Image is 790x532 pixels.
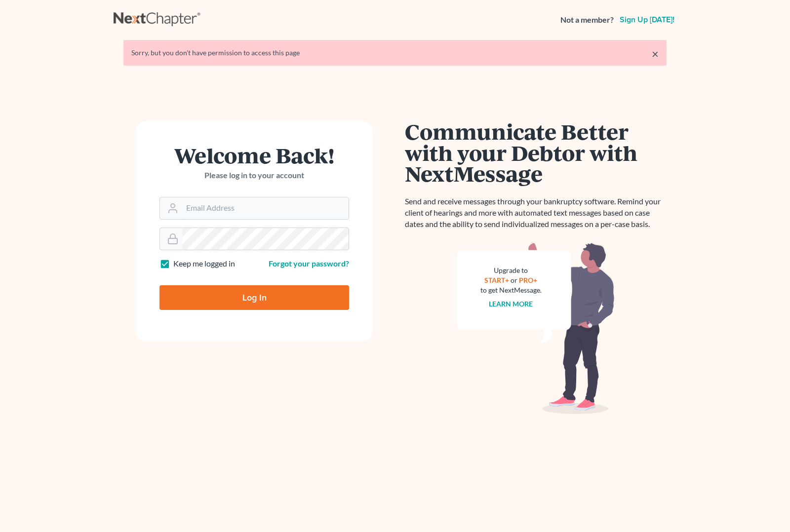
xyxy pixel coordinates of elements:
a: START+ [485,276,510,284]
strong: Not a member? [560,14,614,26]
h1: Welcome Back! [159,145,349,166]
div: Sorry, but you don't have permission to access this page [131,48,659,58]
h1: Communicate Better with your Debtor with NextMessage [405,121,667,184]
p: Please log in to your account [159,170,349,181]
div: Upgrade to [480,266,542,275]
a: Sign up [DATE]! [618,16,676,24]
label: Keep me logged in [173,258,235,269]
input: Log In [159,285,349,310]
a: PRO+ [519,276,538,284]
span: or [511,276,518,284]
a: Forgot your password? [269,259,349,268]
img: nextmessage_bg-59042aed3d76b12b5cd301f8e5b87938c9018125f34e5fa2b7a6b67550977c72.svg [457,242,615,415]
div: to get NextMessage. [480,285,542,295]
input: Email Address [182,197,349,219]
a: × [652,48,659,60]
a: Learn more [489,300,533,308]
p: Send and receive messages through your bankruptcy software. Remind your client of hearings and mo... [405,196,667,230]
